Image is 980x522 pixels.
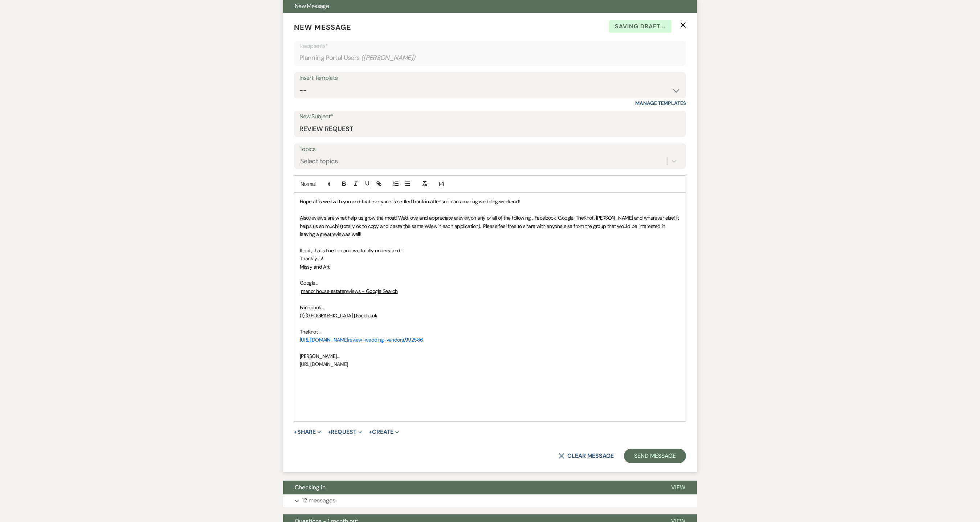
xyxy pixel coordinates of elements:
[301,288,344,294] a: manor house estate
[294,429,321,435] button: Share
[635,100,686,106] a: Manage Templates
[308,329,318,335] span: Knot
[424,223,438,229] span: review
[358,288,397,294] a: s - Google Search
[300,353,339,359] span: [PERSON_NAME]…
[471,215,584,221] span: on any or all of the following... Facebook, Google, The
[299,144,681,155] label: Topics
[300,156,338,166] div: Select topics
[324,215,457,221] span: s are what help us grow the most! We'd love and appreciate a
[300,247,401,254] span: If not, that's fine too and we totally understand!
[300,337,348,343] a: [URL][DOMAIN_NAME]
[300,360,680,368] p: [URL][DOMAIN_NAME]
[299,111,681,122] label: New Subject*
[299,51,681,65] div: Planning Portal Users
[300,264,330,270] span: Missy and Art
[331,231,346,237] span: review
[300,280,318,286] span: Google...
[362,337,423,343] a: -wedding-vendors/992586
[624,449,686,463] button: Send Message
[299,41,681,51] p: Recipients*
[300,215,310,221] span: Also,
[318,329,320,335] span: …
[300,312,377,319] a: (1) [GEOGRAPHIC_DATA] | Facebook
[671,484,685,491] span: View
[300,223,666,237] span: in each application). Please feel free to share with anyone else from the group that would be int...
[300,255,323,262] span: Thank you!
[345,231,361,237] span: as well!
[369,429,399,435] button: Create
[283,481,660,494] button: Checking in
[300,215,680,229] span: , [PERSON_NAME] and wherever else! It helps us so much! (totally ok to copy and paste the same
[299,73,681,83] div: Insert Template
[369,429,372,435] span: +
[294,429,297,435] span: +
[310,215,324,221] span: review
[348,337,362,343] a: review
[559,453,614,459] button: Clear message
[300,329,308,335] span: The
[283,494,697,507] button: 12 messages
[300,304,324,311] span: Facebook...
[361,53,416,63] span: ( [PERSON_NAME] )
[584,215,594,221] span: Knot
[302,496,335,505] p: 12 messages
[660,481,697,494] button: View
[457,215,471,221] span: review
[328,429,362,435] button: Request
[300,198,520,205] span: Hope all is well with you and that everyone is settled back in after such an amazing wedding week...
[344,288,358,294] a: review
[609,20,671,33] span: Saving draft...
[294,23,351,32] span: New Message
[295,2,329,10] span: New Message
[295,484,326,491] span: Checking in
[328,429,331,435] span: +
